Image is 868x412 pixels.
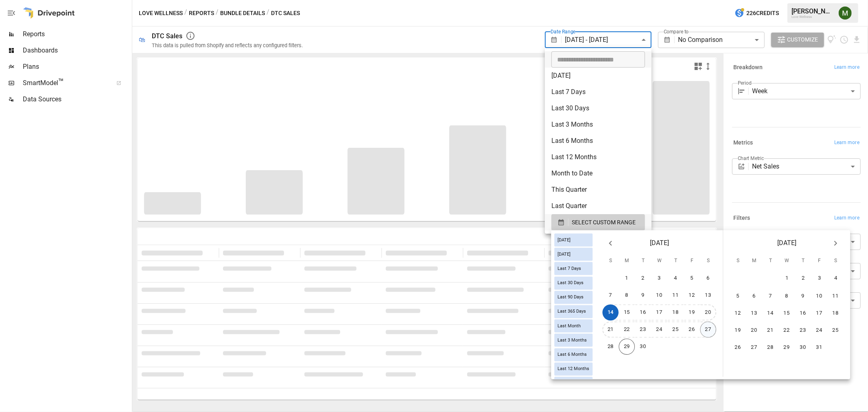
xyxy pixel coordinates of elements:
[545,165,652,182] li: Month to Date
[700,305,717,321] button: 20
[779,253,794,270] span: Wednesday
[545,198,652,214] li: Last Quarter
[554,362,593,375] div: Last 12 Months
[684,253,699,270] span: Friday
[554,281,587,286] span: Last 30 Days
[684,287,700,304] button: 12
[554,248,593,261] div: [DATE]
[684,270,700,287] button: 5
[554,309,589,314] span: Last 365 Days
[730,305,746,322] button: 12
[554,276,593,289] div: Last 30 Days
[746,322,763,339] button: 20
[554,234,593,247] div: [DATE]
[545,100,652,116] li: Last 30 Days
[554,337,590,343] span: Last 3 Months
[619,270,635,287] button: 1
[619,339,635,355] button: 29
[545,68,652,84] li: [DATE]
[554,320,593,333] div: Last Month
[812,270,828,287] button: 3
[763,305,779,322] button: 14
[779,322,795,339] button: 22
[700,270,717,287] button: 6
[619,322,635,338] button: 22
[652,253,667,270] span: Wednesday
[730,340,746,356] button: 26
[668,270,684,287] button: 4
[554,323,584,329] span: Last Month
[554,377,593,390] div: Last Year
[795,288,811,305] button: 9
[619,287,635,304] button: 8
[551,214,645,230] button: SELECT CUSTOM RANGE
[636,253,650,270] span: Tuesday
[668,253,683,270] span: Thursday
[619,305,635,321] button: 15
[635,287,652,304] button: 9
[763,322,779,339] button: 21
[603,322,619,338] button: 21
[746,305,763,322] button: 13
[554,266,584,271] span: Last 7 Days
[635,305,652,321] button: 16
[635,270,652,287] button: 2
[795,322,811,339] button: 23
[652,270,668,287] button: 3
[652,305,668,321] button: 17
[811,288,828,305] button: 10
[554,237,574,243] span: [DATE]
[603,253,618,270] span: Sunday
[796,253,810,270] span: Thursday
[554,334,593,347] div: Last 3 Months
[746,288,763,305] button: 6
[811,340,828,356] button: 31
[684,305,700,321] button: 19
[554,366,593,372] span: Last 12 Months
[828,288,844,305] button: 11
[545,149,652,165] li: Last 12 Months
[730,322,746,339] button: 19
[572,217,636,228] span: SELECT CUSTOM RANGE
[763,340,779,356] button: 28
[545,116,652,133] li: Last 3 Months
[545,84,652,100] li: Last 7 Days
[554,352,590,357] span: Last 6 Months
[554,252,574,257] span: [DATE]
[730,288,746,305] button: 5
[779,305,795,322] button: 15
[668,305,684,321] button: 18
[554,295,587,300] span: Last 90 Days
[746,340,763,356] button: 27
[668,322,684,338] button: 25
[828,322,844,339] button: 25
[635,339,652,355] button: 30
[779,270,796,287] button: 1
[827,235,844,252] button: Next month
[668,287,684,304] button: 11
[795,340,811,356] button: 30
[747,253,761,270] span: Monday
[603,305,619,321] button: 14
[700,287,717,304] button: 13
[652,322,668,338] button: 24
[777,238,796,249] span: [DATE]
[619,253,634,270] span: Monday
[554,305,593,318] div: Last 365 Days
[554,262,593,275] div: Last 7 Days
[763,253,778,270] span: Tuesday
[602,235,619,252] button: Previous month
[795,305,811,322] button: 16
[796,270,812,287] button: 2
[684,322,700,338] button: 26
[652,287,668,304] button: 10
[545,182,652,198] li: This Quarter
[812,253,826,270] span: Friday
[779,288,795,305] button: 8
[603,287,619,304] button: 7
[811,305,828,322] button: 17
[700,322,717,338] button: 27
[828,253,843,270] span: Saturday
[763,288,779,305] button: 7
[554,291,593,304] div: Last 90 Days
